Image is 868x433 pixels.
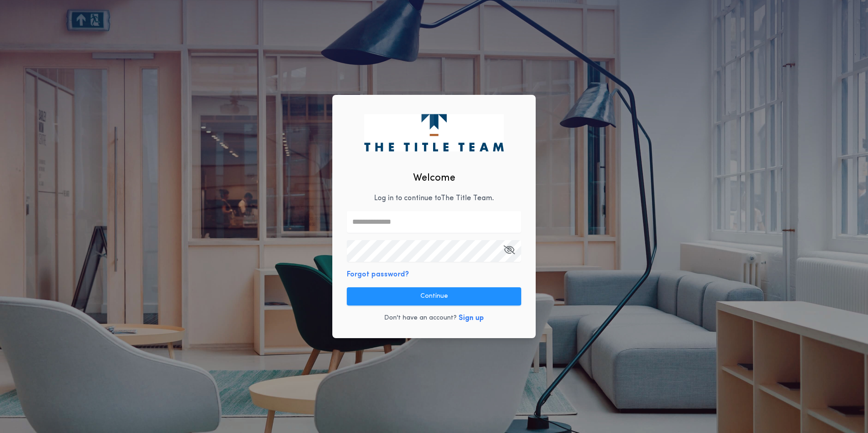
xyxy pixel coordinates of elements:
[503,240,515,262] button: Open Keeper Popup
[413,171,455,186] h2: Welcome
[384,314,457,323] p: Don't have an account?
[364,114,503,151] img: logo
[374,193,494,204] p: Log in to continue to The Title Team .
[347,287,521,305] button: Continue
[459,313,484,324] button: Sign up
[347,240,521,262] input: Open Keeper Popup
[347,269,409,280] button: Forgot password?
